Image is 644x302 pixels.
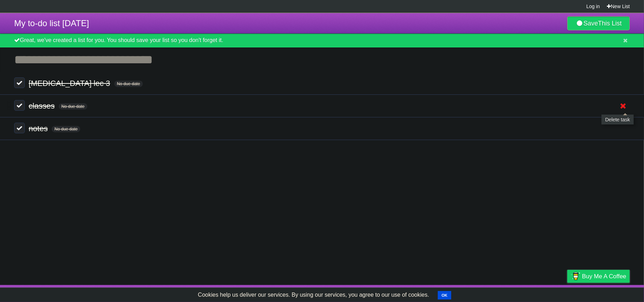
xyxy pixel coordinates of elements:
a: Terms [534,287,550,300]
label: Done [14,100,25,111]
span: No due date [59,103,87,110]
a: Buy me a coffee [567,270,630,283]
button: OK [438,291,452,300]
a: Developers [497,287,525,300]
span: Cookies help us deliver our services. By using our services, you agree to our use of cookies. [191,288,436,302]
span: [MEDICAL_DATA] lec 3 [29,79,112,88]
a: SaveThis List [567,16,630,30]
span: notes [29,124,50,133]
span: My to-do list [DATE] [14,18,89,28]
a: Privacy [558,287,576,300]
label: Done [14,123,25,133]
span: No due date [52,126,80,132]
img: Buy me a coffee [571,270,580,282]
label: Done [14,77,25,88]
a: Suggest a feature [585,287,630,300]
span: classes [29,101,56,110]
span: No due date [114,81,143,87]
span: Buy me a coffee [582,270,626,283]
a: About [473,287,488,300]
b: This List [598,20,622,27]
